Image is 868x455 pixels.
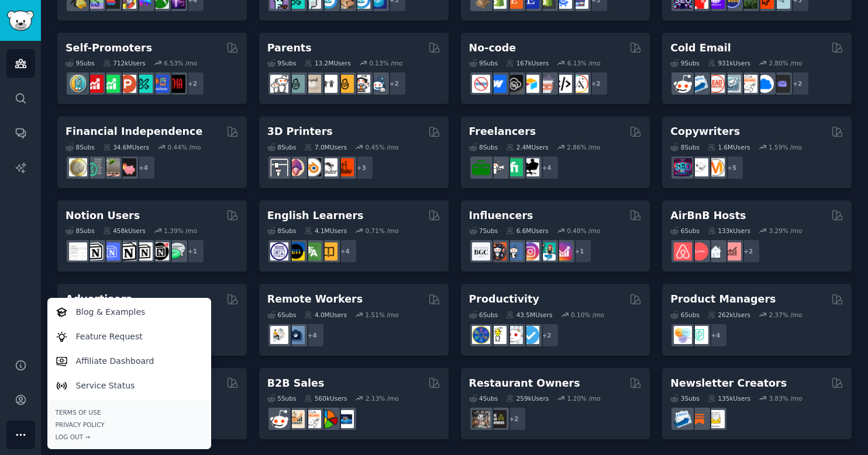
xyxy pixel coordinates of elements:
[670,227,700,235] div: 6 Sub s
[756,75,774,93] img: B2BSaaS
[674,242,692,261] img: airbnb_hosts
[469,394,498,402] div: 4 Sub s
[69,158,87,176] img: UKPersonalFinance
[674,158,692,176] img: SEO
[567,59,601,67] div: 6.13 % /mo
[472,410,490,428] img: restaurantowners
[670,376,787,391] h2: Newsletter Creators
[168,143,201,151] div: 0.44 % /mo
[506,59,549,67] div: 167k Users
[368,75,387,93] img: Parents
[690,75,708,93] img: Emailmarketing
[521,75,539,93] img: Airtable
[554,75,572,93] img: NoCodeMovement
[769,311,802,319] div: 2.37 % /mo
[708,59,750,67] div: 931k Users
[180,71,205,96] div: + 2
[708,394,750,402] div: 135k Users
[76,355,154,367] p: Affiliate Dashboard
[85,242,104,261] img: notioncreations
[151,75,169,93] img: betatests
[103,227,146,235] div: 458k Users
[69,75,87,93] img: AppIdeas
[488,242,507,261] img: socialmedia
[49,373,209,398] a: Service Status
[66,209,140,223] h2: Notion Users
[66,227,95,235] div: 8 Sub s
[66,59,95,67] div: 9 Sub s
[366,311,399,319] div: 1.51 % /mo
[538,242,556,261] img: influencermarketing
[102,75,120,93] img: selfpromotion
[319,75,337,93] img: toddlers
[674,326,692,344] img: ProductManagement
[670,41,731,55] h2: Cold Email
[336,410,354,428] img: B_2_B_Selling_Tips
[469,311,498,319] div: 6 Sub s
[674,75,692,93] img: sales
[769,227,802,235] div: 3.29 % /mo
[488,410,507,428] img: BarOwners
[703,323,728,348] div: + 4
[303,242,321,261] img: language_exchange
[304,143,347,151] div: 7.0M Users
[472,75,490,93] img: nocode
[319,242,337,261] img: LearnEnglishOnReddit
[76,380,135,392] p: Service Status
[521,158,539,176] img: Freelancers
[287,326,305,344] img: work
[66,143,95,151] div: 8 Sub s
[707,158,725,176] img: content_marketing
[707,242,725,261] img: rentalproperties
[472,158,490,176] img: forhire
[488,158,507,176] img: freelance_forhire
[670,292,776,307] h2: Product Managers
[303,75,321,93] img: beyondthebump
[469,292,539,307] h2: Productivity
[707,75,725,93] img: LeadGeneration
[270,242,288,261] img: languagelearning
[567,143,600,151] div: 2.86 % /mo
[76,306,146,318] p: Blog & Examples
[366,227,399,235] div: 0.71 % /mo
[336,158,354,176] img: FixMyPrint
[180,239,205,263] div: + 1
[469,227,498,235] div: 7 Sub s
[469,41,516,55] h2: No-code
[488,326,507,344] img: lifehacks
[267,311,297,319] div: 6 Sub s
[567,239,592,263] div: + 1
[66,124,202,139] h2: Financial Independence
[49,300,209,324] a: Blog & Examples
[769,143,802,151] div: 1.59 % /mo
[469,59,498,67] div: 9 Sub s
[118,158,136,176] img: fatFIRE
[690,410,708,428] img: Substack
[349,155,374,180] div: + 3
[708,311,750,319] div: 262k Users
[707,410,725,428] img: Newsletters
[535,155,559,180] div: + 4
[267,227,297,235] div: 8 Sub s
[267,124,333,139] h2: 3D Printers
[366,394,399,402] div: 2.13 % /mo
[723,75,741,93] img: coldemail
[164,227,197,235] div: 1.39 % /mo
[304,227,347,235] div: 4.1M Users
[267,59,297,67] div: 9 Sub s
[287,410,305,428] img: salestechniques
[103,143,149,151] div: 34.6M Users
[469,143,498,151] div: 8 Sub s
[102,158,120,176] img: Fire
[300,323,325,348] div: + 4
[769,394,802,402] div: 3.83 % /mo
[304,59,350,67] div: 13.2M Users
[7,11,34,31] img: GummySearch logo
[56,408,203,416] a: Terms of Use
[304,394,347,402] div: 560k Users
[287,75,305,93] img: SingleParents
[49,349,209,373] a: Affiliate Dashboard
[567,394,601,402] div: 1.20 % /mo
[287,158,305,176] img: 3Dmodeling
[723,242,741,261] img: AirBnBInvesting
